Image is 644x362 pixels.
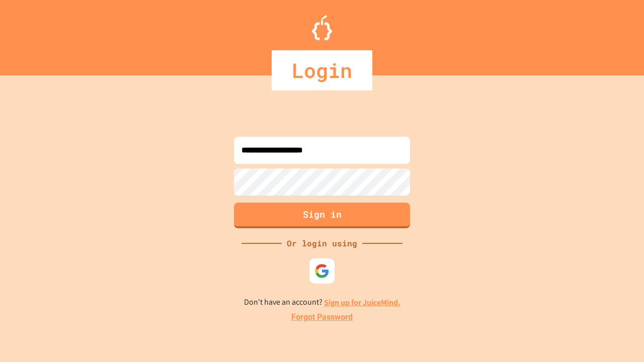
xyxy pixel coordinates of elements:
img: Logo.svg [312,15,332,40]
img: google-icon.svg [314,263,330,279]
a: Sign up for JuiceMind. [324,297,400,308]
a: Forgot Password [291,311,353,323]
iframe: chat widget [560,278,634,321]
p: Don't have an account? [244,296,400,309]
div: Or login using [282,237,362,249]
iframe: chat widget [602,322,634,352]
button: Sign in [234,203,410,228]
div: Login [272,50,372,90]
